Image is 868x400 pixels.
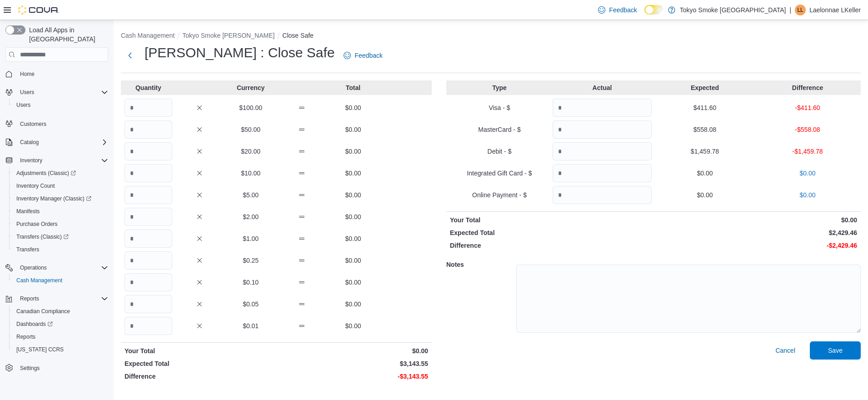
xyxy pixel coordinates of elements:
[227,147,274,156] p: $20.00
[13,193,95,204] a: Inventory Manager (Classic)
[16,363,43,374] a: Settings
[450,241,652,250] p: Difference
[9,274,112,287] button: Cash Management
[16,119,50,130] a: Customers
[446,255,514,274] h5: Notes
[329,278,377,287] p: $0.00
[121,32,175,39] button: Cash Management
[553,99,652,117] input: Quantity
[125,251,172,270] input: Quantity
[18,5,59,15] img: Cova
[828,346,843,355] span: Save
[227,125,274,134] p: $50.00
[9,305,112,318] button: Canadian Compliance
[9,218,112,230] button: Purchase Orders
[329,125,377,134] p: $0.00
[125,230,172,248] input: Quantity
[278,372,428,381] p: -$3,143.55
[125,346,274,355] p: Your Total
[594,1,640,19] a: Feedback
[16,308,70,315] span: Canadian Compliance
[772,341,799,360] button: Cancel
[16,87,108,98] span: Users
[680,5,786,15] p: Tokyo Smoke [GEOGRAPHIC_DATA]
[13,306,108,317] span: Canadian Compliance
[16,155,46,166] button: Inventory
[16,293,43,304] button: Reports
[13,331,108,342] span: Reports
[125,208,172,226] input: Quantity
[13,275,66,286] a: Cash Management
[655,190,754,200] p: $0.00
[13,219,108,230] span: Purchase Orders
[227,278,274,287] p: $0.10
[20,157,42,164] span: Inventory
[125,359,274,368] p: Expected Total
[450,190,549,200] p: Online Payment - $
[758,103,857,112] p: -$411.60
[13,219,61,230] a: Purchase Orders
[2,154,112,167] button: Inventory
[9,318,112,330] a: Dashboards
[13,319,56,330] a: Dashboards
[553,83,652,92] p: Actual
[125,317,172,335] input: Quantity
[125,164,172,182] input: Quantity
[125,142,172,160] input: Quantity
[810,341,861,360] button: Save
[20,139,39,146] span: Catalog
[655,215,857,225] p: $0.00
[227,321,274,330] p: $0.01
[227,169,274,178] p: $10.00
[20,365,40,372] span: Settings
[16,346,64,353] span: [US_STATE] CCRS
[329,190,377,200] p: $0.00
[16,68,108,80] span: Home
[13,231,72,242] a: Transfers (Classic)
[16,208,40,215] span: Manifests
[758,169,857,178] p: $0.00
[2,136,112,149] button: Catalog
[121,46,139,65] button: Next
[758,190,857,200] p: $0.00
[16,362,108,374] span: Settings
[227,256,274,265] p: $0.25
[125,186,172,204] input: Quantity
[13,319,108,330] span: Dashboards
[655,241,857,250] p: -$2,429.46
[329,300,377,309] p: $0.00
[13,180,108,191] span: Inventory Count
[13,100,108,110] span: Users
[16,182,55,190] span: Inventory Count
[775,346,795,355] span: Cancel
[13,244,43,255] a: Transfers
[9,205,112,218] button: Manifests
[121,31,861,42] nav: An example of EuiBreadcrumbs
[797,5,803,15] span: LL
[329,147,377,156] p: $0.00
[9,330,112,343] button: Reports
[9,167,112,180] a: Adjustments (Classic)
[758,125,857,134] p: -$558.08
[340,46,386,65] a: Feedback
[9,180,112,192] button: Inventory Count
[13,168,80,179] a: Adjustments (Classic)
[553,142,652,160] input: Quantity
[789,5,791,15] p: |
[9,243,112,256] button: Transfers
[644,15,645,15] span: Dark Mode
[278,359,428,368] p: $3,143.55
[125,120,172,139] input: Quantity
[16,118,108,129] span: Customers
[5,64,108,398] nav: Complex example
[609,5,637,15] span: Feedback
[450,228,652,237] p: Expected Total
[2,86,112,99] button: Users
[644,5,663,15] input: Dark Mode
[16,101,30,109] span: Users
[125,83,172,92] p: Quantity
[13,180,59,191] a: Inventory Count
[655,169,754,178] p: $0.00
[655,103,754,112] p: $411.60
[227,83,274,92] p: Currency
